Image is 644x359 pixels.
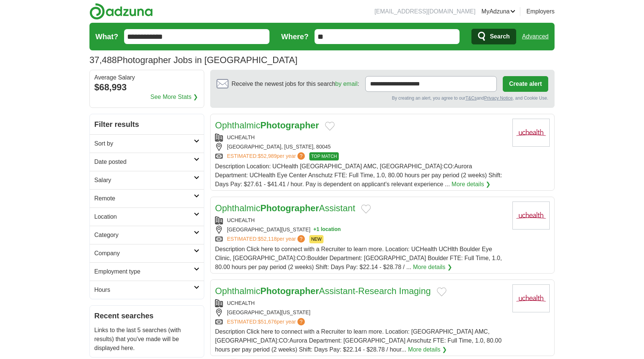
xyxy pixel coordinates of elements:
[227,134,255,140] a: UCHEALTH
[361,205,371,213] button: Add to favorite jobs
[490,29,509,44] span: Search
[90,171,204,189] a: Salary
[89,53,117,67] span: 37,488
[325,122,335,131] button: Add to favorite jobs
[89,55,297,65] h1: Photographer Jobs in [GEOGRAPHIC_DATA]
[90,226,204,244] a: Category
[215,226,506,234] div: [GEOGRAPHIC_DATA][US_STATE]
[526,7,555,16] a: Employers
[94,176,194,185] h2: Salary
[94,231,194,240] h2: Category
[512,284,550,312] img: UCHealth logo
[94,75,199,81] div: Average Salary
[281,31,309,42] label: Where?
[90,244,204,262] a: Company
[503,76,548,92] button: Create alert
[260,120,319,130] strong: Photographer
[227,152,306,160] a: ESTIMATED:$52,989per year?
[215,203,355,213] a: OphthalmicPhotographerAssistant
[215,286,431,296] a: OphthalmicPhotographerAssistant-Research Imaging
[90,153,204,171] a: Date posted
[512,119,550,147] img: UCHealth logo
[94,139,194,148] h2: Sort by
[375,7,476,16] li: [EMAIL_ADDRESS][DOMAIN_NAME]
[90,189,204,207] a: Remote
[309,152,339,160] span: TOP MATCH
[309,235,323,243] span: NEW
[94,267,194,276] h2: Employment type
[215,328,502,353] span: Description Click here to connect with a Recruiter to learn more. Location: [GEOGRAPHIC_DATA] AMC...
[94,285,194,294] h2: Hours
[297,235,305,243] span: ?
[215,309,506,316] div: [GEOGRAPHIC_DATA][US_STATE]
[413,263,452,272] a: More details ❯
[215,246,502,270] span: Description Click here to connect with a Recruiter to learn more. Location: UCHealth UCHlth Bould...
[297,318,305,325] span: ?
[297,152,305,160] span: ?
[408,345,447,354] a: More details ❯
[452,180,491,189] a: More details ❯
[227,300,255,306] a: UCHEALTH
[215,163,502,187] span: Description Location: UCHealth [GEOGRAPHIC_DATA] AMC, [GEOGRAPHIC_DATA]:CO:Aurora Department: UCH...
[94,157,194,166] h2: Date posted
[94,326,199,353] p: Links to the last 5 searches (with results) that you've made will be displayed here.
[217,95,548,102] div: By creating an alert, you agree to our and , and Cookie Use.
[94,249,194,258] h2: Company
[95,31,118,42] label: What?
[227,217,255,223] a: UCHEALTH
[313,226,316,234] span: +
[151,93,198,102] a: See More Stats ❯
[94,310,199,321] h2: Recent searches
[465,96,477,101] a: T&Cs
[258,153,277,159] span: $52,989
[260,286,319,296] strong: Photographer
[522,29,549,44] a: Advanced
[227,235,306,243] a: ESTIMATED:$52,118per year?
[335,81,358,87] a: by email
[215,143,506,151] div: [GEOGRAPHIC_DATA], [US_STATE], 80045
[482,7,516,16] a: MyAdzuna
[90,134,204,153] a: Sort by
[313,226,341,234] button: +1 location
[89,3,153,20] img: Adzuna logo
[231,79,359,88] span: Receive the newest jobs for this search :
[90,114,204,134] h2: Filter results
[258,319,277,325] span: $51,676
[90,207,204,226] a: Location
[215,120,319,130] a: OphthalmicPhotographer
[94,212,194,221] h2: Location
[90,281,204,299] a: Hours
[227,318,306,326] a: ESTIMATED:$51,676per year?
[471,29,516,44] button: Search
[90,262,204,281] a: Employment type
[94,81,199,94] div: $68,993
[94,194,194,203] h2: Remote
[484,96,513,101] a: Privacy Notice
[437,287,446,296] button: Add to favorite jobs
[258,236,277,242] span: $52,118
[260,203,319,213] strong: Photographer
[512,202,550,230] img: UCHealth logo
